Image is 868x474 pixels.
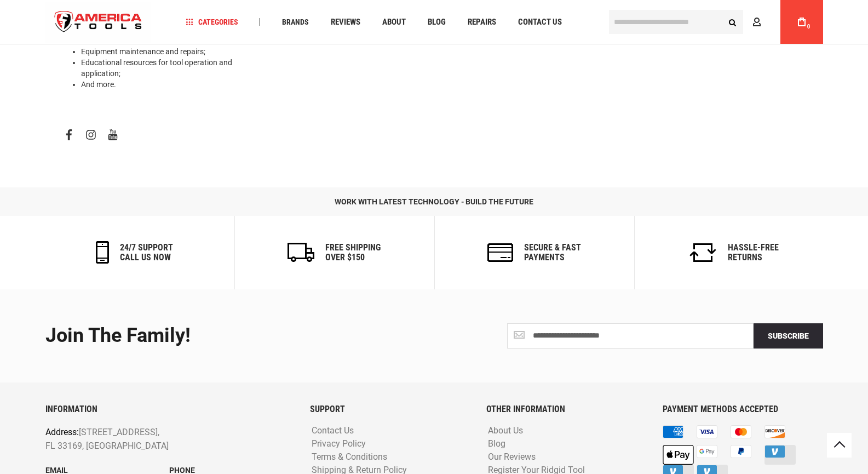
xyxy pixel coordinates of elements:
[486,404,646,414] h6: OTHER INFORMATION
[277,15,314,30] a: Brands
[663,404,823,414] h6: PAYMENT METHODS ACCEPTED
[485,452,538,462] a: Our Reviews
[524,243,581,262] h6: secure & fast payments
[45,404,294,414] h6: INFORMATION
[81,79,234,90] li: And more.
[45,2,152,43] a: store logo
[120,243,173,262] h6: 24/7 support call us now
[309,439,369,449] a: Privacy Policy
[81,47,204,56] a: Equipment maintenance and repairs
[45,425,244,453] p: [STREET_ADDRESS], FL 33169, [GEOGRAPHIC_DATA]
[485,439,508,449] a: Blog
[768,332,809,340] span: Subscribe
[186,18,238,26] span: Categories
[518,18,562,26] span: Contact Us
[325,243,381,262] h6: Free Shipping Over $150
[81,57,234,79] li: Educational resources for tool operation and application;
[468,18,496,26] span: Repairs
[722,12,743,32] button: Search
[728,243,779,262] h6: Hassle-Free Returns
[754,323,823,349] button: Subscribe
[45,427,79,437] span: Address:
[309,452,390,462] a: Terms & Conditions
[310,404,470,414] h6: SUPPORT
[45,325,426,347] div: Join the Family!
[81,46,234,57] li: ;
[382,18,406,26] span: About
[807,24,810,30] span: 0
[326,15,365,30] a: Reviews
[463,15,501,30] a: Repairs
[428,18,446,26] span: Blog
[485,426,526,436] a: About Us
[282,18,309,26] span: Brands
[513,15,567,30] a: Contact Us
[331,18,360,26] span: Reviews
[309,426,357,436] a: Contact Us
[45,2,152,43] img: America Tools
[377,15,411,30] a: About
[181,15,243,30] a: Categories
[423,15,451,30] a: Blog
